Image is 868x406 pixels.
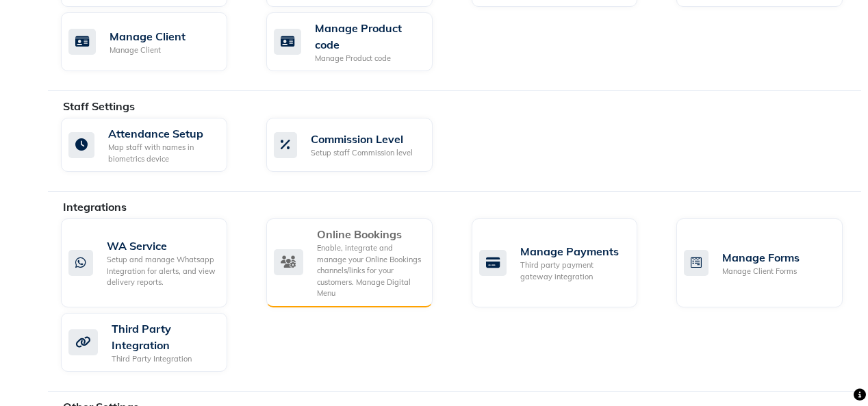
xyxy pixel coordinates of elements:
[317,226,422,242] div: Online Bookings
[722,249,800,266] div: Manage Forms
[266,218,451,307] a: Online BookingsEnable, integrate and manage your Online Bookings channels/links for your customer...
[107,254,216,288] div: Setup and manage Whatsapp Integration for alerts, and view delivery reports.
[61,313,246,372] a: Third Party IntegrationThird Party Integration
[61,12,246,72] a: Manage ClientManage Client
[112,320,216,353] div: Third Party Integration
[266,118,451,172] a: Commission LevelSetup staff Commission level
[676,218,861,307] a: Manage FormsManage Client Forms
[472,218,656,307] a: Manage PaymentsThird party payment gateway integration
[315,53,422,64] div: Manage Product code
[61,118,246,172] a: Attendance SetupMap staff with names in biometrics device
[520,259,627,282] div: Third party payment gateway integration
[107,238,216,254] div: WA Service
[722,266,800,277] div: Manage Client Forms
[317,242,422,299] div: Enable, integrate and manage your Online Bookings channels/links for your customers. Manage Digit...
[311,131,413,147] div: Commission Level
[110,45,186,56] div: Manage Client
[108,125,216,142] div: Attendance Setup
[266,12,451,72] a: Manage Product codeManage Product code
[112,353,216,365] div: Third Party Integration
[110,28,186,45] div: Manage Client
[61,218,246,307] a: WA ServiceSetup and manage Whatsapp Integration for alerts, and view delivery reports.
[108,142,216,164] div: Map staff with names in biometrics device
[311,147,413,159] div: Setup staff Commission level
[520,243,627,259] div: Manage Payments
[315,20,422,53] div: Manage Product code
